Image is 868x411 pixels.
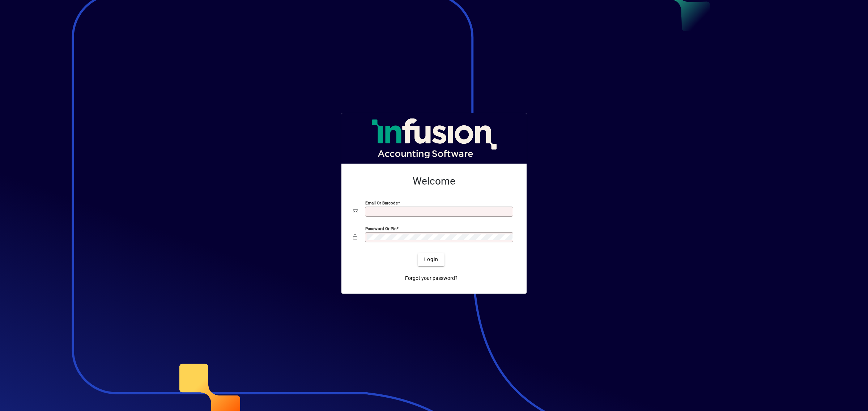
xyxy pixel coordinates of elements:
h2: Welcome [353,175,515,187]
button: Login [418,253,444,266]
mat-label: Password or Pin [365,226,396,231]
a: Forgot your password? [402,272,460,285]
span: Forgot your password? [405,274,458,282]
mat-label: Email or Barcode [365,200,398,205]
span: Login [424,256,438,263]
